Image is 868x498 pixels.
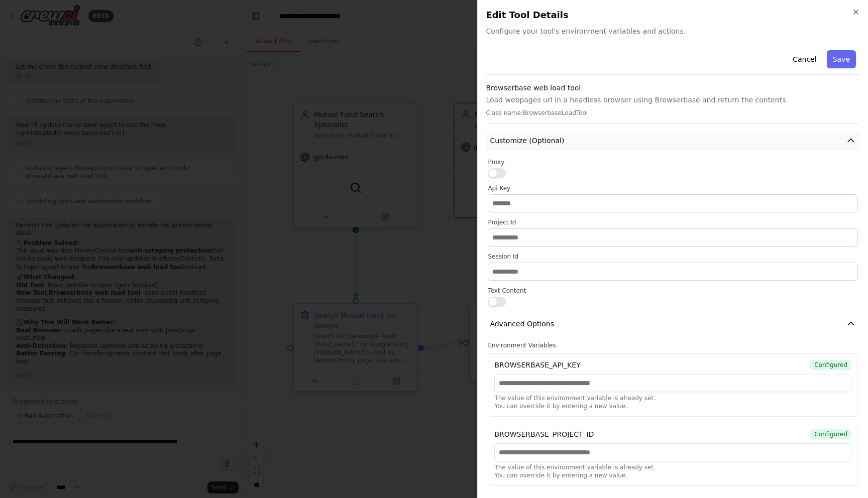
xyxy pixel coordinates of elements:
label: Environment Variables [488,341,858,349]
p: You can override it by entering a new value. [494,471,851,479]
span: Advanced Options [490,319,554,329]
div: BROWSERBASE_API_KEY [494,360,580,370]
span: Customize (Optional) [490,136,564,146]
button: Save [827,50,856,68]
label: Project Id [488,218,858,226]
span: Configure your tool's environment variables and actions. [486,26,860,36]
label: Session Id [488,253,858,261]
label: Text Content [488,287,858,295]
button: Advanced Options [486,315,860,333]
p: The value of this environment variable is already set. [494,394,851,402]
label: Api Key [488,184,858,192]
p: The value of this environment variable is already set. [494,463,851,471]
p: You can override it by entering a new value. [494,402,851,410]
button: Cancel [787,50,822,68]
label: Proxy [488,158,858,166]
p: Load webpages url in a headless browser using Browserbase and return the contents [486,95,860,105]
span: Configured [810,360,851,370]
button: Customize (Optional) [486,132,860,150]
h3: Browserbase web load tool [486,83,860,93]
h2: Edit Tool Details [486,8,860,22]
span: Configured [810,429,851,439]
p: Class name: BrowserbaseLoadTool [486,109,860,117]
div: BROWSERBASE_PROJECT_ID [494,429,594,439]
